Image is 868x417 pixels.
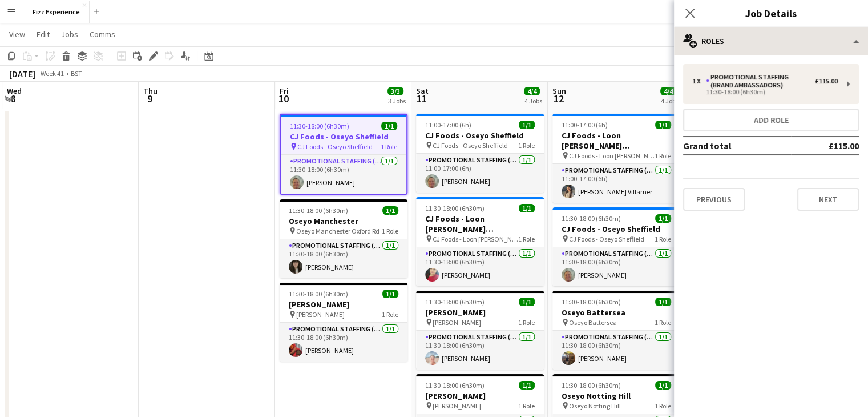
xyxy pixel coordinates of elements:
[281,155,406,194] app-card-role: Promotional Staffing (Brand Ambassadors)1/111:30-18:00 (6h30m)[PERSON_NAME]
[519,298,535,306] span: 1/1
[797,188,859,211] button: Next
[518,402,535,410] span: 1 Role
[38,69,66,78] span: Week 41
[425,204,485,212] span: 11:30-18:00 (6h30m)
[280,283,407,362] app-job-card: 11:30-18:00 (6h30m)1/1[PERSON_NAME] [PERSON_NAME]1 RolePromotional Staffing (Brand Ambassadors)1/...
[296,227,380,235] span: Oseyo Manchester Oxford Rd
[552,224,680,234] h3: CJ Foods - Oseyo Sheffield
[433,235,518,243] span: CJ Foods - Loon [PERSON_NAME] [GEOGRAPHIC_DATA]
[381,122,397,130] span: 1/1
[562,121,608,129] span: 11:00-17:00 (6h)
[552,86,566,96] span: Sun
[655,214,671,223] span: 1/1
[524,97,542,105] div: 4 Jobs
[655,318,671,327] span: 1 Role
[692,77,706,85] div: 1 x
[416,291,544,370] app-job-card: 11:30-18:00 (6h30m)1/1[PERSON_NAME] [PERSON_NAME]1 RolePromotional Staffing (Brand Ambassadors)1/...
[683,137,791,155] td: Grand total
[518,141,535,150] span: 1 Role
[425,121,471,129] span: 11:00-17:00 (6h)
[382,206,398,215] span: 1/1
[552,331,680,370] app-card-role: Promotional Staffing (Brand Ambassadors)1/111:30-18:00 (6h30m)[PERSON_NAME]
[416,391,544,401] h3: [PERSON_NAME]
[280,239,407,278] app-card-role: Promotional Staffing (Brand Ambassadors)1/111:30-18:00 (6h30m)[PERSON_NAME]
[416,247,544,286] app-card-role: Promotional Staffing (Brand Ambassadors)1/111:30-18:00 (6h30m)[PERSON_NAME]
[296,310,345,319] span: [PERSON_NAME]
[519,381,535,390] span: 1/1
[569,235,644,243] span: CJ Foods - Oseyo Sheffield
[416,86,429,96] span: Sat
[37,29,50,39] span: Edit
[552,130,680,151] h3: CJ Foods - Loon [PERSON_NAME] [GEOGRAPHIC_DATA]
[289,206,348,215] span: 11:30-18:00 (6h30m)
[280,299,407,310] h3: [PERSON_NAME]
[416,197,544,286] app-job-card: 11:30-18:00 (6h30m)1/1CJ Foods - Loon [PERSON_NAME] [GEOGRAPHIC_DATA] CJ Foods - Loon [PERSON_NAM...
[655,402,671,410] span: 1 Role
[382,310,398,319] span: 1 Role
[674,6,868,21] h3: Job Details
[655,298,671,306] span: 1/1
[562,298,621,306] span: 11:30-18:00 (6h30m)
[280,216,407,226] h3: Oseyo Manchester
[425,381,485,390] span: 11:30-18:00 (6h30m)
[519,204,535,212] span: 1/1
[692,89,838,95] div: 11:30-18:00 (6h30m)
[518,318,535,327] span: 1 Role
[815,77,838,85] div: £115.00
[5,27,30,42] a: View
[416,214,544,234] h3: CJ Foods - Loon [PERSON_NAME] [GEOGRAPHIC_DATA]
[569,402,621,410] span: Oseyo Notting Hill
[433,318,481,327] span: [PERSON_NAME]
[562,214,621,223] span: 11:30-18:00 (6h30m)
[414,92,429,105] span: 11
[381,142,397,151] span: 1 Role
[433,141,508,150] span: CJ Foods - Oseyo Sheffield
[655,151,671,160] span: 1 Role
[85,27,120,42] a: Comms
[416,331,544,370] app-card-role: Promotional Staffing (Brand Ambassadors)1/111:30-18:00 (6h30m)[PERSON_NAME]
[382,227,398,235] span: 1 Role
[562,381,621,390] span: 11:30-18:00 (6h30m)
[683,188,745,211] button: Previous
[551,92,566,105] span: 12
[280,199,407,278] div: 11:30-18:00 (6h30m)1/1Oseyo Manchester Oseyo Manchester Oxford Rd1 RolePromotional Staffing (Bran...
[519,121,535,129] span: 1/1
[552,207,680,286] app-job-card: 11:30-18:00 (6h30m)1/1CJ Foods - Oseyo Sheffield CJ Foods - Oseyo Sheffield1 RolePromotional Staf...
[655,121,671,129] span: 1/1
[552,114,680,203] app-job-card: 11:00-17:00 (6h)1/1CJ Foods - Loon [PERSON_NAME] [GEOGRAPHIC_DATA] CJ Foods - Loon [PERSON_NAME] ...
[297,142,373,151] span: CJ Foods - Oseyo Sheffield
[552,307,680,318] h3: Oseyo Battersea
[661,97,679,105] div: 4 Jobs
[61,29,78,39] span: Jobs
[706,73,815,89] div: Promotional Staffing (Brand Ambassadors)
[278,92,289,105] span: 10
[569,318,617,327] span: Oseyo Battersea
[416,114,544,193] div: 11:00-17:00 (6h)1/1CJ Foods - Oseyo Sheffield CJ Foods - Oseyo Sheffield1 RolePromotional Staffin...
[280,86,289,96] span: Fri
[552,291,680,370] app-job-card: 11:30-18:00 (6h30m)1/1Oseyo Battersea Oseyo Battersea1 RolePromotional Staffing (Brand Ambassador...
[387,87,403,95] span: 3/3
[143,86,158,96] span: Thu
[281,131,406,142] h3: CJ Foods - Oseyo Sheffield
[552,391,680,401] h3: Oseyo Notting Hill
[660,87,676,95] span: 4/4
[142,92,158,105] span: 9
[552,247,680,286] app-card-role: Promotional Staffing (Brand Ambassadors)1/111:30-18:00 (6h30m)[PERSON_NAME]
[32,27,54,42] a: Edit
[23,1,90,23] button: Fizz Experience
[416,307,544,318] h3: [PERSON_NAME]
[425,298,485,306] span: 11:30-18:00 (6h30m)
[433,402,481,410] span: [PERSON_NAME]
[655,235,671,243] span: 1 Role
[552,164,680,203] app-card-role: Promotional Staffing (Brand Ambassadors)1/111:00-17:00 (6h)[PERSON_NAME] Villamer
[90,29,115,39] span: Comms
[524,87,540,95] span: 4/4
[674,27,868,55] div: Roles
[388,97,406,105] div: 3 Jobs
